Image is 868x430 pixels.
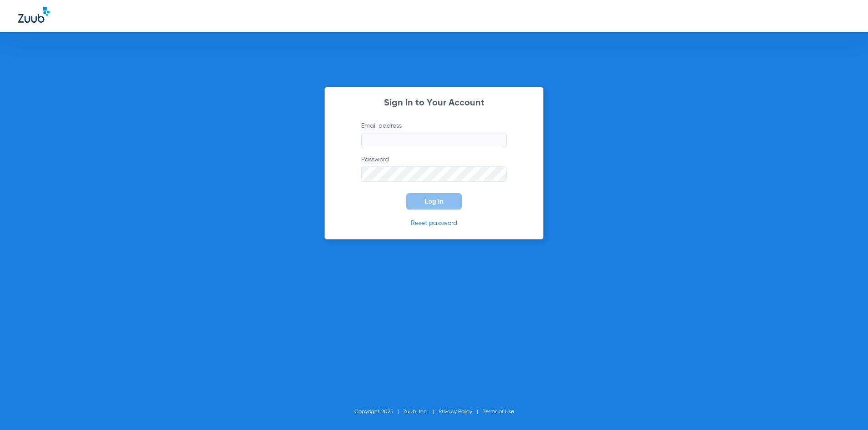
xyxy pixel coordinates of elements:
[354,407,404,416] li: Copyright 2025
[404,407,439,416] li: Zuub, Inc.
[348,99,520,108] h2: Sign In to Your Account
[823,386,868,430] iframe: Chat Widget
[361,166,507,182] input: Password
[18,7,50,23] img: Zuub Logo
[361,155,507,182] label: Password
[483,409,514,415] a: Terms of Use
[424,198,444,205] span: Log In
[439,409,472,415] a: Privacy Policy
[406,193,462,210] button: Log In
[361,133,507,148] input: Email address
[361,121,507,148] label: Email address
[411,220,457,226] a: Reset password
